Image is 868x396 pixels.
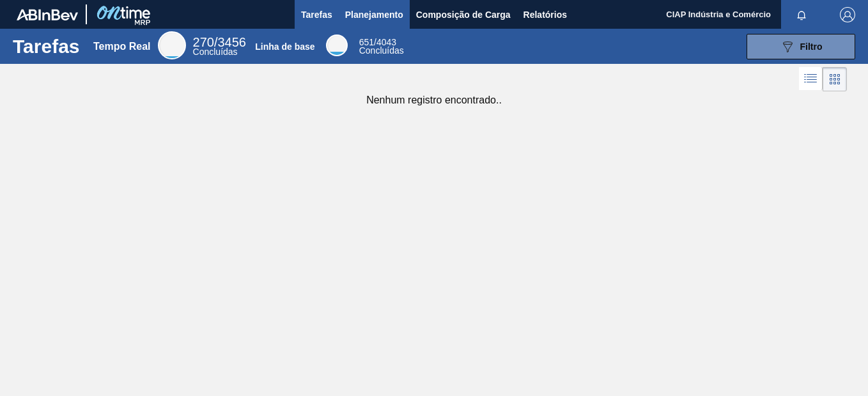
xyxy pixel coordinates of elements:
font: 4043 [376,37,396,47]
div: Real Time [193,37,246,56]
span: Composição de Carga [416,7,511,22]
button: Filtro [747,34,855,59]
div: Tempo Real [93,41,151,52]
span: Concluídas [193,47,238,57]
span: / [193,35,246,49]
div: Visão em Lista [799,67,823,91]
span: Concluídas [359,45,404,56]
span: 651 [359,37,374,47]
img: TNhmsLtSVTkK8tSr43FrP2fwEKptu5GPRR3wAAAABJRU5ErkJggg== [17,9,78,20]
img: Logout [840,7,855,22]
span: 270 [193,35,214,49]
span: / [359,37,396,47]
div: Real Time [158,31,186,59]
div: Base Line [326,34,348,56]
span: Relatórios [523,7,567,22]
div: Base Line [359,38,404,55]
div: Linha de base [255,42,314,52]
span: Filtro [800,42,823,52]
h1: Tarefas [13,39,80,54]
div: Visão em Cards [823,67,847,91]
span: Planejamento [345,7,403,22]
button: Notificações [781,6,822,24]
span: Tarefas [301,7,332,22]
font: 3456 [217,35,246,49]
